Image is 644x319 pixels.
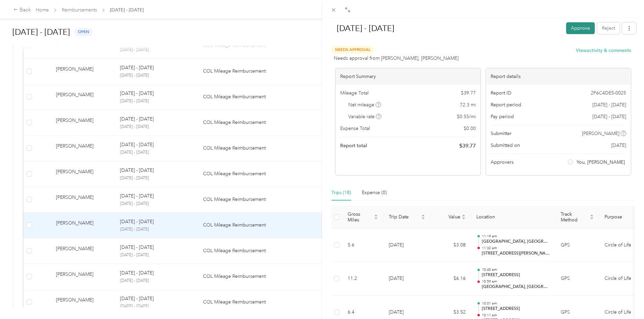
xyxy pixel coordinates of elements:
iframe: Everlance-gr Chat Button Frame [606,281,644,319]
span: 72.3 mi [460,101,476,108]
p: 11:32 am [482,246,550,250]
span: Purpose [605,214,639,220]
th: Track Method [555,206,599,229]
td: $3.08 [431,229,471,262]
p: [GEOGRAPHIC_DATA], [GEOGRAPHIC_DATA], [GEOGRAPHIC_DATA] [482,284,550,290]
th: Location [471,206,555,229]
div: Report details [486,68,631,85]
td: 11.2 [342,262,383,296]
span: $ 0.55 / mi [457,113,476,120]
span: caret-down [590,216,594,220]
p: 10:11 am [482,313,550,318]
h1: Sep 14 - 27, 2025 [330,20,561,36]
span: You, [PERSON_NAME] [577,159,625,166]
div: Report Summary [335,68,480,85]
span: caret-up [421,213,425,217]
span: caret-down [462,216,466,220]
span: Mileage Total [340,89,369,97]
button: Approve [566,22,595,34]
td: $6.16 [431,262,471,296]
span: Trip Date [389,214,420,220]
span: Expense Total [340,125,370,132]
td: [DATE] [383,229,431,262]
th: Trip Date [383,206,431,229]
p: [GEOGRAPHIC_DATA], [GEOGRAPHIC_DATA], [GEOGRAPHIC_DATA] [482,239,550,245]
span: Variable rate [348,113,381,120]
td: GPS [555,229,599,262]
span: Needs Approval [331,46,374,54]
span: caret-up [374,213,378,217]
div: Expense (0) [362,189,387,196]
span: caret-down [421,216,425,220]
div: Trips (18) [331,189,351,196]
span: Needs approval from [PERSON_NAME], [PERSON_NAME] [334,55,459,62]
span: caret-up [462,213,466,217]
th: Value [431,206,471,229]
span: Track Method [561,211,588,223]
p: 10:40 am [482,267,550,272]
td: [DATE] [383,262,431,296]
p: [STREET_ADDRESS][PERSON_NAME] [482,250,550,257]
span: $ 39.77 [461,89,476,97]
p: 10:01 am [482,301,550,306]
span: Report total [340,142,367,149]
p: [STREET_ADDRESS] [482,306,550,312]
span: Pay period [491,113,514,120]
td: 5.6 [342,229,383,262]
span: $ 39.77 [459,142,476,150]
span: Gross Miles [348,211,373,223]
span: 2F6C4DE5-0025 [591,89,626,97]
span: Value [436,214,460,220]
p: 10:59 am [482,279,550,284]
span: [DATE] - [DATE] [592,101,626,108]
span: [PERSON_NAME] [582,130,619,137]
p: [STREET_ADDRESS] [482,272,550,278]
span: [DATE] - [DATE] [592,113,626,120]
span: Net mileage [348,101,381,108]
span: $ 0.00 [464,125,476,132]
p: 11:19 am [482,234,550,239]
span: Report ID [491,89,511,97]
span: Report period [491,101,521,108]
span: [DATE] [611,142,626,149]
span: caret-down [374,216,378,220]
span: Approvers [491,159,514,166]
span: Submitter [491,130,511,137]
button: Reject [597,22,620,34]
span: Submitted on [491,142,520,149]
span: caret-up [590,213,594,217]
th: Gross Miles [342,206,383,229]
button: Viewactivity & comments [576,47,631,54]
td: GPS [555,262,599,296]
